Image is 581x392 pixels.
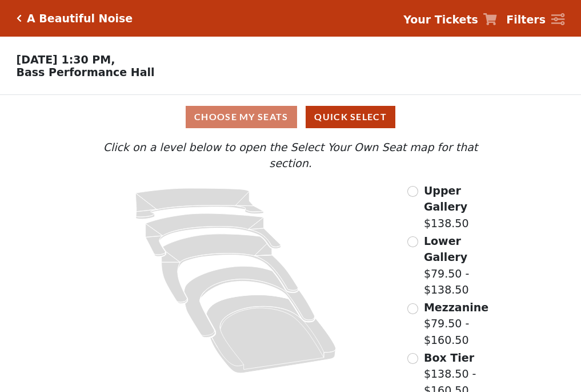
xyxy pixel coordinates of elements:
[146,213,281,256] path: Lower Gallery - Seats Available: 27
[424,183,500,232] label: $138.50
[403,11,497,28] a: Your Tickets
[136,188,264,219] path: Upper Gallery - Seats Available: 271
[207,295,336,373] path: Orchestra / Parterre Circle - Seats Available: 23
[81,139,500,172] p: Click on a level below to open the Select Your Own Seat map for that section.
[17,14,22,22] a: Click here to go back to filters
[424,351,474,364] span: Box Tier
[424,299,500,349] label: $79.50 - $160.50
[424,184,467,213] span: Upper Gallery
[506,11,564,28] a: Filters
[403,13,478,26] strong: Your Tickets
[306,106,395,128] button: Quick Select
[424,235,467,264] span: Lower Gallery
[506,13,546,26] strong: Filters
[424,233,500,298] label: $79.50 - $138.50
[27,12,133,25] h5: A Beautiful Noise
[424,301,488,314] span: Mezzanine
